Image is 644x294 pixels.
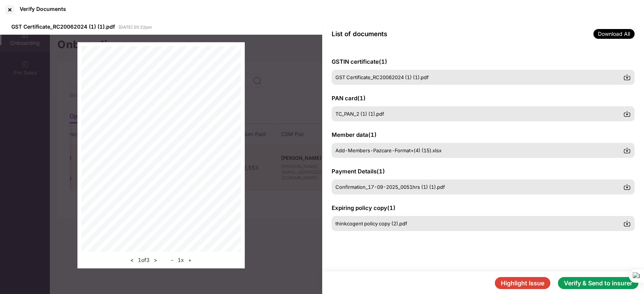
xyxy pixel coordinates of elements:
span: Payment Details ( 1 ) [332,168,385,175]
img: svg+xml;base64,PHN2ZyBpZD0iRG93bmxvYWQtMzJ4MzIiIHhtbG5zPSJodHRwOi8vd3d3LnczLm9yZy8yMDAwL3N2ZyIgd2... [623,220,631,227]
img: svg+xml;base64,PHN2ZyBpZD0iRG93bmxvYWQtMzJ4MzIiIHhtbG5zPSJodHRwOi8vd3d3LnczLm9yZy8yMDAwL3N2ZyIgd2... [623,73,631,81]
button: < [128,256,136,265]
span: List of documents [332,30,387,38]
img: svg+xml;base64,PHN2ZyBpZD0iRG93bmxvYWQtMzJ4MzIiIHhtbG5zPSJodHRwOi8vd3d3LnczLm9yZy8yMDAwL3N2ZyIgd2... [623,183,631,191]
span: Add-Members-Pazcare-Format+(4) (15).xlsx [335,147,442,153]
div: 1 of 3 [128,256,159,265]
span: GST Certificate_RC20062024 (1) (1).pdf [335,74,429,80]
span: Member data ( 1 ) [332,131,377,138]
span: PAN card ( 1 ) [332,95,366,102]
div: 1 x [169,256,194,265]
img: svg+xml;base64,PHN2ZyBpZD0iRG93bmxvYWQtMzJ4MzIiIHhtbG5zPSJodHRwOi8vd3d3LnczLm9yZy8yMDAwL3N2ZyIgd2... [623,110,631,118]
span: TC_PAN_2 (1) (1).pdf [335,111,384,117]
span: GSTIN certificate ( 1 ) [332,58,387,65]
button: + [186,256,194,265]
span: GST Certificate_RC20062024 (1) (1).pdf [11,23,115,30]
button: - [169,256,176,265]
span: [DATE] 05:22pm [119,24,152,30]
img: svg+xml;base64,PHN2ZyBpZD0iRG93bmxvYWQtMzJ4MzIiIHhtbG5zPSJodHRwOi8vd3d3LnczLm9yZy8yMDAwL3N2ZyIgd2... [623,147,631,154]
button: Highlight Issue [495,277,550,289]
span: Download All [593,29,635,39]
button: > [151,256,159,265]
span: Confirmation_17-09-2025_0051hrs (1) (1).pdf [335,184,445,190]
span: thinkcogent policy copy (2).pdf [335,220,407,227]
div: Verify Documents [20,6,66,12]
span: Expiring policy copy ( 1 ) [332,204,395,211]
button: Verify & Send to insurer [558,277,638,289]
